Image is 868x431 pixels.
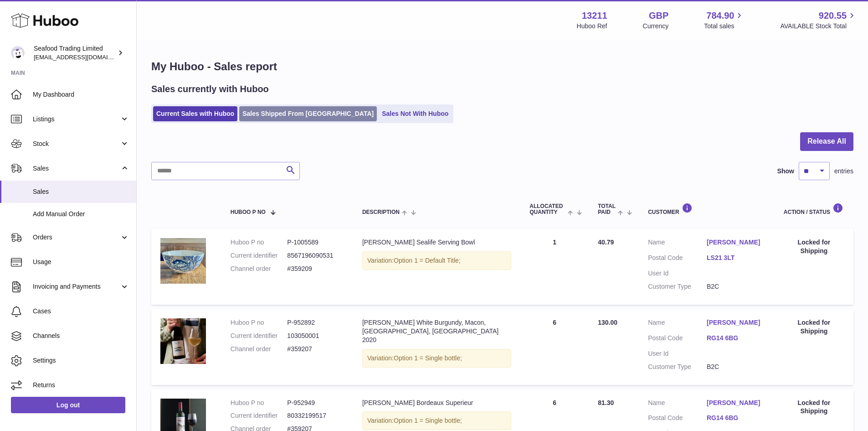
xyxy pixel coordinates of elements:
[648,269,707,278] dt: User Id
[800,132,853,151] button: Release All
[394,354,462,362] span: Option 1 = Single bottle;
[287,318,344,327] dd: P-952892
[819,10,847,22] span: 920.55
[33,307,129,316] span: Cases
[707,334,765,343] a: RG14 6BG
[34,53,134,61] span: [EMAIL_ADDRESS][DOMAIN_NAME]
[704,10,745,31] a: 784.90 Total sales
[33,258,129,266] span: Usage
[231,318,288,327] dt: Huboo P no
[33,210,129,218] span: Add Manual Order
[362,349,511,368] div: Variation:
[648,399,707,410] dt: Name
[33,164,120,173] span: Sales
[151,83,269,95] h2: Sales currently with Huboo
[33,381,129,389] span: Returns
[649,10,668,22] strong: GBP
[151,59,853,74] h1: My Huboo - Sales report
[287,251,344,260] dd: 8567196090531
[707,399,765,407] a: [PERSON_NAME]
[598,319,617,326] span: 130.00
[577,22,607,31] div: Huboo Ref
[648,254,707,265] dt: Postal Code
[648,349,707,358] dt: User Id
[598,239,614,246] span: 40.79
[707,318,765,327] a: [PERSON_NAME]
[287,238,344,247] dd: P-1005589
[362,399,511,407] div: [PERSON_NAME] Bordeaux Superieur
[648,363,707,371] dt: Customer Type
[598,399,614,406] span: 81.30
[648,318,707,329] dt: Name
[287,399,344,407] dd: P-952949
[33,233,120,242] span: Orders
[704,22,745,31] span: Total sales
[160,318,206,364] img: Rick-Stein-White-Burgundy.jpg
[11,46,25,60] img: internalAdmin-13211@internal.huboo.com
[239,106,377,121] a: Sales Shipped From [GEOGRAPHIC_DATA]
[706,10,734,22] span: 784.90
[707,238,765,247] a: [PERSON_NAME]
[643,22,669,31] div: Currency
[777,167,794,176] label: Show
[834,167,853,176] span: entries
[231,332,288,340] dt: Current identifier
[648,334,707,345] dt: Postal Code
[362,318,511,344] div: [PERSON_NAME] White Burgundy, Macon, [GEOGRAPHIC_DATA], [GEOGRAPHIC_DATA] 2020
[362,251,511,270] div: Variation:
[33,187,129,196] span: Sales
[33,356,129,365] span: Settings
[11,397,125,413] a: Log out
[153,106,237,121] a: Current Sales with Huboo
[231,209,266,215] span: Huboo P no
[529,203,565,215] span: ALLOCATED Quantity
[33,282,120,291] span: Invoicing and Payments
[287,411,344,420] dd: 80332199517
[231,265,288,273] dt: Channel order
[582,10,607,22] strong: 13211
[784,238,844,255] div: Locked for Shipping
[231,411,288,420] dt: Current identifier
[287,345,344,353] dd: #359207
[784,203,844,215] div: Action / Status
[33,115,120,124] span: Listings
[648,203,765,215] div: Customer
[707,282,765,291] dd: B2C
[780,10,857,31] a: 920.55 AVAILABLE Stock Total
[33,332,129,340] span: Channels
[231,251,288,260] dt: Current identifier
[394,257,461,264] span: Option 1 = Default Title;
[707,254,765,262] a: LS21 3LT
[34,44,116,62] div: Seafood Trading Limited
[520,309,589,385] td: 6
[160,238,206,284] img: 132111738521691.png
[784,318,844,336] div: Locked for Shipping
[231,238,288,247] dt: Huboo P no
[362,209,400,215] span: Description
[520,229,589,305] td: 1
[362,238,511,247] div: [PERSON_NAME] Sealife Serving Bowl
[231,399,288,407] dt: Huboo P no
[648,282,707,291] dt: Customer Type
[784,399,844,416] div: Locked for Shipping
[287,332,344,340] dd: 103050001
[780,22,857,31] span: AVAILABLE Stock Total
[362,411,511,430] div: Variation:
[707,363,765,371] dd: B2C
[33,90,129,99] span: My Dashboard
[707,414,765,422] a: RG14 6BG
[33,140,120,148] span: Stock
[379,106,452,121] a: Sales Not With Huboo
[394,417,462,424] span: Option 1 = Single bottle;
[287,265,344,273] dd: #359209
[598,203,616,215] span: Total paid
[231,345,288,353] dt: Channel order
[648,414,707,425] dt: Postal Code
[648,238,707,249] dt: Name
